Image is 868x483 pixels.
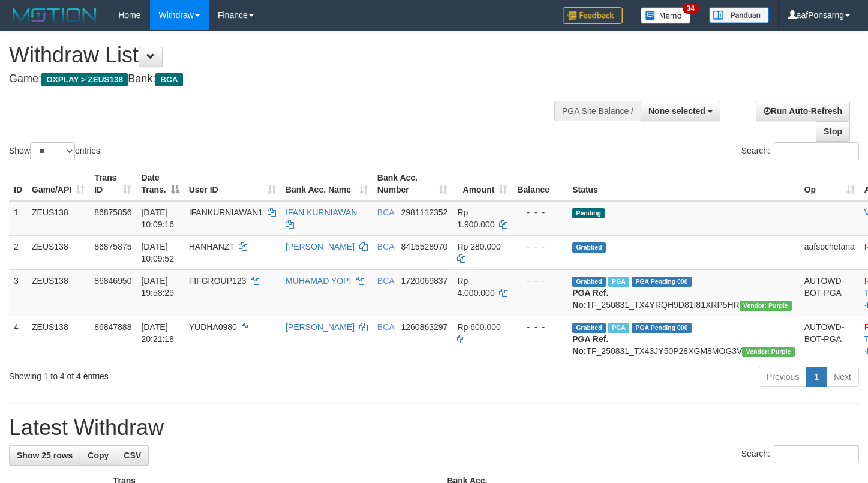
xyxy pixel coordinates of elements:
[89,167,136,201] th: Trans ID: activate to sort column ascending
[741,445,859,463] label: Search:
[286,242,355,251] a: [PERSON_NAME]
[554,101,641,121] div: PGA Site Balance /
[816,121,850,142] a: Stop
[800,167,860,201] th: Op: activate to sort column ascending
[641,101,720,121] button: None selected
[9,201,27,236] td: 1
[774,142,859,160] input: Search:
[189,276,247,286] span: FIFGROUP123
[136,167,184,201] th: Date Trans.: activate to sort column descending
[517,275,563,287] div: - - -
[17,451,73,460] span: Show 25 rows
[377,322,394,332] span: BCA
[9,416,859,440] h1: Latest Withdraw
[141,208,174,229] span: [DATE] 10:09:16
[572,334,608,356] b: PGA Ref. No:
[457,276,494,298] span: Rp 4.000.000
[741,142,859,160] label: Search:
[41,73,128,86] span: OXPLAY > ZEUS138
[800,269,860,316] td: AUTOWD-BOT-PGA
[632,277,692,287] span: PGA Pending
[27,316,89,362] td: ZEUS138
[632,323,692,333] span: PGA Pending
[155,73,182,86] span: BCA
[401,276,448,286] span: Copy 1720069837 to clipboard
[572,277,606,287] span: Grabbed
[189,322,237,332] span: YUDHA0980
[27,201,89,236] td: ZEUS138
[9,167,27,201] th: ID
[9,73,567,85] h4: Game: Bank:
[373,167,453,201] th: Bank Acc. Number: activate to sort column ascending
[9,365,353,382] div: Showing 1 to 4 of 4 entries
[184,167,281,201] th: User ID: activate to sort column ascending
[517,206,563,218] div: - - -
[189,242,235,251] span: HANHANZT
[377,276,394,286] span: BCA
[94,208,131,217] span: 86875856
[567,316,800,362] td: TF_250831_TX43JY50P28XGM8MOG3V
[94,322,131,332] span: 86847888
[9,445,80,466] a: Show 25 rows
[742,347,794,357] span: Vendor URL: https://trx4.1velocity.biz
[457,322,500,332] span: Rp 600.000
[572,242,606,253] span: Grabbed
[27,269,89,316] td: ZEUS138
[124,451,141,460] span: CSV
[88,451,109,460] span: Copy
[608,277,629,287] span: Marked by aafnoeunsreypich
[401,322,448,332] span: Copy 1260863297 to clipboard
[141,322,174,344] span: [DATE] 20:21:18
[401,208,448,217] span: Copy 2981112352 to clipboard
[80,445,116,466] a: Copy
[27,167,89,201] th: Game/API: activate to sort column ascending
[683,3,699,14] span: 34
[9,235,27,269] td: 2
[572,208,605,218] span: Pending
[457,242,500,251] span: Rp 280.000
[377,242,394,251] span: BCA
[286,208,358,217] a: IFAN KURNIAWAN
[9,6,100,24] img: MOTION_logo.png
[517,241,563,253] div: - - -
[377,208,394,217] span: BCA
[401,242,448,251] span: Copy 8415528970 to clipboard
[806,367,827,387] a: 1
[94,276,131,286] span: 86846950
[517,321,563,333] div: - - -
[608,323,629,333] span: Marked by aafnoeunsreypich
[709,7,769,23] img: panduan.png
[572,288,608,310] b: PGA Ref. No:
[512,167,567,201] th: Balance
[563,7,623,24] img: Feedback.jpg
[9,142,100,160] label: Show entries
[141,242,174,263] span: [DATE] 10:09:52
[457,208,494,229] span: Rp 1.900.000
[286,322,355,332] a: [PERSON_NAME]
[30,142,75,160] select: Showentries
[452,167,512,201] th: Amount: activate to sort column ascending
[9,43,567,67] h1: Withdraw List
[641,7,691,24] img: Button%20Memo.svg
[567,167,800,201] th: Status
[800,235,860,269] td: aafsochetana
[9,316,27,362] td: 4
[826,367,859,387] a: Next
[759,367,807,387] a: Previous
[9,269,27,316] td: 3
[740,301,792,311] span: Vendor URL: https://trx4.1velocity.biz
[572,323,606,333] span: Grabbed
[141,276,174,298] span: [DATE] 19:58:29
[756,101,850,121] a: Run Auto-Refresh
[800,316,860,362] td: AUTOWD-BOT-PGA
[648,106,705,116] span: None selected
[281,167,373,201] th: Bank Acc. Name: activate to sort column ascending
[116,445,149,466] a: CSV
[189,208,263,217] span: IFANKURNIAWAN1
[567,269,800,316] td: TF_250831_TX4YRQH9D81I81XRP5HR
[27,235,89,269] td: ZEUS138
[286,276,351,286] a: MUHAMAD YOPI
[774,445,859,463] input: Search:
[94,242,131,251] span: 86875875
